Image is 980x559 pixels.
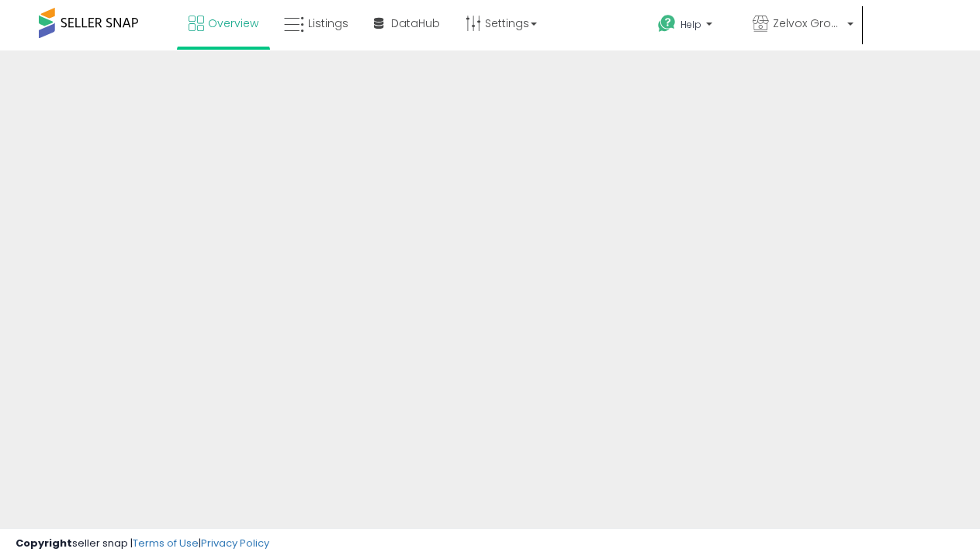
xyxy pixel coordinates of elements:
a: Privacy Policy [201,536,269,550]
span: DataHub [391,16,440,31]
i: Get Help [657,14,677,33]
span: Zelvox Group LLC [773,16,843,31]
span: Help [680,18,701,31]
a: Terms of Use [133,536,199,550]
strong: Copyright [16,536,72,550]
a: Help [646,2,739,50]
div: seller snap | | [16,536,269,551]
span: Overview [208,16,258,31]
span: Listings [308,16,348,31]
